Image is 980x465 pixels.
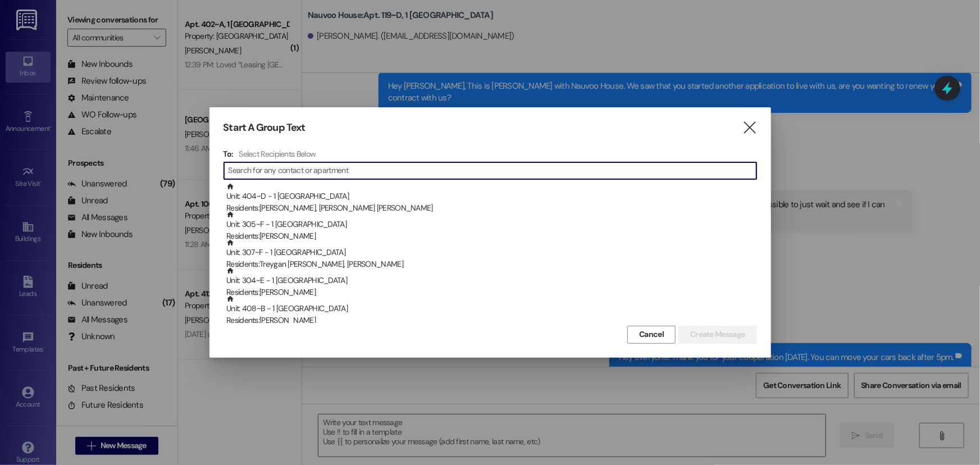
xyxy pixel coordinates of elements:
div: Unit: 305~F - 1 [GEOGRAPHIC_DATA]Residents:[PERSON_NAME] [224,211,757,239]
h3: To: [224,149,234,159]
div: Unit: 305~F - 1 [GEOGRAPHIC_DATA] [226,211,757,243]
h4: Select Recipients Below [239,149,316,159]
div: Unit: 408~B - 1 [GEOGRAPHIC_DATA] [226,295,757,327]
div: Residents: [PERSON_NAME], [PERSON_NAME] [PERSON_NAME] [226,202,757,214]
button: Cancel [627,326,676,344]
input: Search for any contact or apartment [229,163,756,179]
div: Unit: 304~E - 1 [GEOGRAPHIC_DATA]Residents:[PERSON_NAME] [224,267,757,295]
div: Unit: 307~F - 1 [GEOGRAPHIC_DATA] [226,239,757,271]
div: Residents: [PERSON_NAME] [226,314,757,326]
div: Residents: [PERSON_NAME] [226,230,757,242]
div: Unit: 307~F - 1 [GEOGRAPHIC_DATA]Residents:Treygan [PERSON_NAME], [PERSON_NAME] [224,239,757,267]
div: Unit: 404~D - 1 [GEOGRAPHIC_DATA]Residents:[PERSON_NAME], [PERSON_NAME] [PERSON_NAME] [224,183,757,211]
div: Unit: 404~D - 1 [GEOGRAPHIC_DATA] [226,183,757,215]
div: Residents: Treygan [PERSON_NAME], [PERSON_NAME] [226,258,757,270]
button: Create Message [678,326,756,344]
div: Residents: [PERSON_NAME] [226,286,757,298]
h3: Start A Group Text [224,121,306,134]
div: Unit: 408~B - 1 [GEOGRAPHIC_DATA]Residents:[PERSON_NAME] [224,295,757,323]
div: Unit: 304~E - 1 [GEOGRAPHIC_DATA] [226,267,757,299]
span: Create Message [690,329,745,340]
span: Cancel [639,329,664,340]
i:  [742,122,757,134]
